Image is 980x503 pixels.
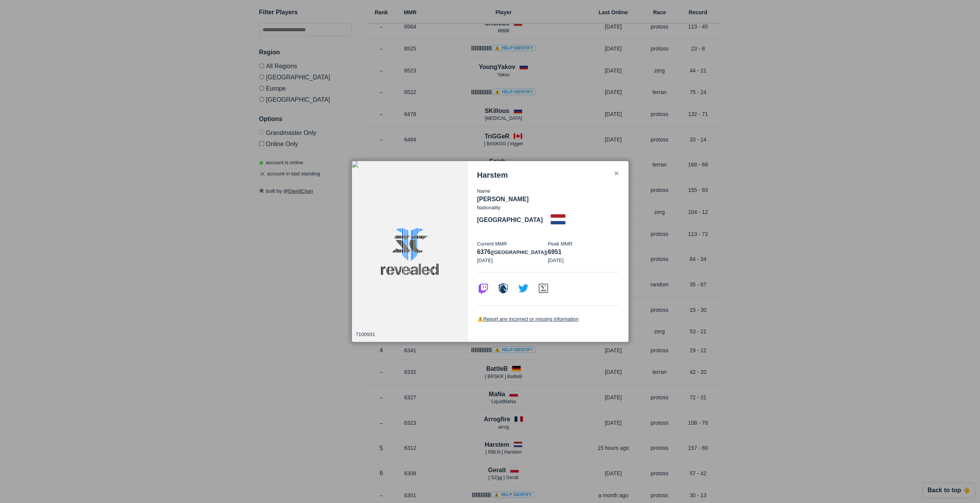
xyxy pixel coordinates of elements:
p: [PERSON_NAME] [477,195,619,204]
p: 6951 [548,247,619,257]
p: Current MMR [477,240,548,248]
a: Report any incorrect or missing information [483,316,579,322]
p: Peak MMR [548,240,619,248]
span: ([GEOGRAPHIC_DATA]) [491,249,548,255]
p: 7100931 [356,331,375,338]
p: [DATE] [548,257,619,264]
a: Visit Liquidpedia profile [497,289,509,296]
img: icon-twitch.7daa0e80.svg [477,282,489,294]
img: icon-liquidpedia.02c3dfcd.svg [497,282,509,294]
p: [GEOGRAPHIC_DATA] [477,215,543,225]
a: Visit Twitch profile [477,289,489,296]
a: Visit Twitter profile [517,289,529,296]
p: ⚠️ [477,315,619,323]
p: Nationality [477,204,501,212]
img: icon-twitter.b0e6f5a1.svg [517,282,529,294]
p: 6376 [477,247,548,257]
span: [DATE] [477,257,493,263]
div: ✕ [614,171,619,177]
a: Visit Aligulac profile [537,289,549,296]
img: icon-aligulac.ac4eb113.svg [537,282,549,294]
p: Name [477,187,619,195]
h3: Harstem [477,171,508,180]
img: u748MVkN_400x400.jpg [352,161,467,342]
